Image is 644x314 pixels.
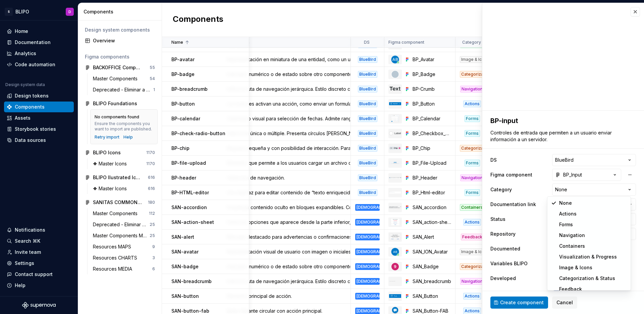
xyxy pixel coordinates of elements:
[559,265,592,270] span: Image & Icons
[559,200,572,206] span: None
[559,232,585,238] span: Navigation
[559,286,582,292] span: Feedback
[559,222,573,227] span: Forms
[559,243,585,249] span: Containers
[559,211,577,217] span: Actions
[559,275,615,281] span: Categorization & Status
[559,254,617,260] span: Visualization & Progress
